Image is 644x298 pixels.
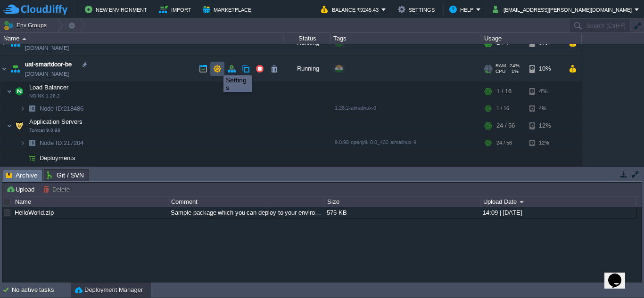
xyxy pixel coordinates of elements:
span: CPU [495,69,505,74]
span: Application Servers [28,118,84,126]
a: uat-smartdoor-be [25,60,72,69]
img: AMDAwAAAACH5BAEAAAAALAAAAAABAAEAAAICRAEAOw== [20,151,25,165]
a: Node ID:217204 [39,139,85,147]
iframe: chat widget [604,260,635,289]
button: Deployment Manager [75,285,143,295]
img: AMDAwAAAACH5BAEAAAAALAAAAAABAAEAAAICRAEAOw== [0,56,8,81]
span: Node ID: [40,105,64,112]
button: Delete [43,185,73,193]
img: CloudJiffy [3,4,67,16]
img: AMDAwAAAACH5BAEAAAAALAAAAAABAAEAAAICRAEAOw== [20,136,25,150]
button: Marketplace [203,4,254,15]
div: Comment [169,196,324,207]
a: [DOMAIN_NAME] [25,43,69,53]
div: Name [1,33,283,44]
img: AMDAwAAAACH5BAEAAAAALAAAAAABAAEAAAICRAEAOw== [22,38,26,40]
div: 575 KB [324,207,479,218]
div: 1 / 16 [496,82,512,101]
span: 24% [510,63,520,69]
a: Load BalancerNGINX 1.26.2 [28,84,70,91]
img: AMDAwAAAACH5BAEAAAAALAAAAAABAAEAAAICRAEAOw== [13,82,26,101]
a: Application ServersTomcat 9.0.98 [28,118,84,125]
div: 10% [529,56,560,81]
button: New Environment [85,4,150,15]
span: Archive [6,169,38,181]
span: RAM [495,63,506,69]
button: Env Groups [3,19,50,32]
img: AMDAwAAAACH5BAEAAAAALAAAAAABAAEAAAICRAEAOw== [25,151,39,165]
div: 1 / 16 [496,101,509,116]
div: 24 / 56 [496,116,515,135]
button: Import [159,4,194,15]
div: Name [13,196,168,207]
div: 12% [529,136,560,150]
img: AMDAwAAAACH5BAEAAAAALAAAAAABAAEAAAICRAEAOw== [8,56,22,81]
div: Running [283,56,330,81]
div: 4% [529,101,560,116]
img: AMDAwAAAACH5BAEAAAAALAAAAAABAAEAAAICRAEAOw== [20,101,25,116]
div: Upload Date [481,196,636,207]
span: NGINX 1.26.2 [29,93,60,99]
span: Load Balancer [28,83,70,91]
span: 9.0.98-openjdk-8.0_432-almalinux-9 [335,139,416,145]
img: AMDAwAAAACH5BAEAAAAALAAAAAABAAEAAAICRAEAOw== [13,116,26,135]
div: 24 / 56 [496,136,512,150]
span: 217204 [39,139,85,147]
div: Sample package which you can deploy to your environment. Feel free to delete and upload a package... [168,207,323,218]
div: Settings [226,76,249,91]
a: Deployments [39,154,77,162]
div: No active tasks [12,282,71,298]
button: Settings [398,4,438,15]
button: Upload [6,185,37,193]
div: 12% [529,116,560,135]
div: 14:09 | [DATE] [480,207,636,218]
img: AMDAwAAAACH5BAEAAAAALAAAAAABAAEAAAICRAEAOw== [25,101,39,116]
a: Node ID:218486 [39,105,85,113]
a: HelloWorld.zip [15,209,54,216]
button: Balance ₹9245.43 [321,4,381,15]
div: Size [325,196,480,207]
span: 218486 [39,105,85,113]
span: Tomcat 9.0.98 [29,128,60,133]
img: AMDAwAAAACH5BAEAAAAALAAAAAABAAEAAAICRAEAOw== [7,116,12,135]
img: AMDAwAAAACH5BAEAAAAALAAAAAABAAEAAAICRAEAOw== [25,136,39,150]
a: [DOMAIN_NAME] [25,69,69,79]
button: Help [449,4,476,15]
div: Status [284,33,330,44]
img: AMDAwAAAACH5BAEAAAAALAAAAAABAAEAAAICRAEAOw== [7,82,12,101]
span: Node ID: [40,139,64,146]
div: Usage [482,33,581,44]
div: Tags [331,33,481,44]
button: [EMAIL_ADDRESS][PERSON_NAME][DOMAIN_NAME] [493,4,635,15]
span: 1% [509,69,519,74]
div: 4% [529,82,560,101]
span: 1.26.2-almalinux-9 [335,105,376,111]
span: Git / SVN [47,169,84,181]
